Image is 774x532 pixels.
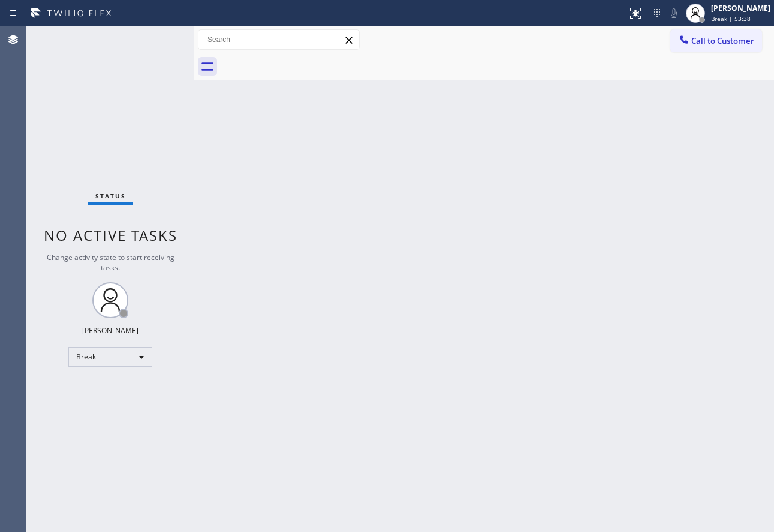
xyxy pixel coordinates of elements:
[68,347,152,367] div: Break
[711,14,751,23] span: Break | 53:38
[47,252,174,273] span: Change activity state to start receiving tasks.
[691,35,754,46] span: Call to Customer
[95,192,126,200] span: Status
[711,3,770,13] div: [PERSON_NAME]
[670,29,762,52] button: Call to Customer
[44,225,177,245] span: No active tasks
[198,30,359,49] input: Search
[82,325,138,335] div: [PERSON_NAME]
[665,5,682,22] button: Mute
